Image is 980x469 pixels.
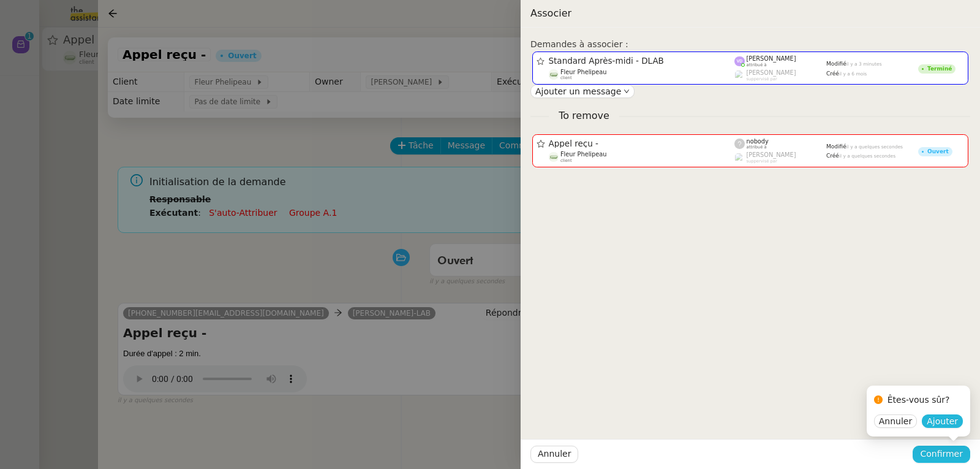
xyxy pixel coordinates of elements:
[747,77,777,82] span: suppervisé par
[549,108,619,124] span: To remove
[747,138,769,145] span: nobody
[846,144,903,150] span: il y a quelques secondes
[927,415,958,427] span: Ajouter
[530,37,970,51] div: Demandes à associer :
[927,149,949,154] div: Ouvert
[560,75,572,80] span: client
[826,153,839,159] span: Créé
[560,151,606,158] span: Fleur Phelipeau
[549,69,559,80] img: 7f9b6497-4ade-4d5b-ae17-2cbe23708554
[549,151,735,163] app-user-detailed-label: client
[734,138,826,150] app-user-label: attribué à
[747,55,796,62] span: [PERSON_NAME]
[747,69,796,76] span: [PERSON_NAME]
[826,143,846,150] span: Modifié
[549,152,559,162] img: 7f9b6497-4ade-4d5b-ae17-2cbe23708554
[888,393,950,407] div: Êtes-vous sûr?
[846,61,882,67] span: il y a 3 minutes
[874,414,917,428] button: Annuler
[538,447,571,461] span: Annuler
[734,55,826,67] app-user-label: attribué à
[734,69,826,82] app-user-label: suppervisé par
[927,66,952,72] div: Terminé
[549,140,735,148] span: Appel reçu -
[879,415,912,427] span: Annuler
[530,85,635,98] button: Ajouter un message
[747,63,767,67] span: attribué à
[747,151,796,158] span: [PERSON_NAME]
[560,69,606,75] span: Fleur Phelipeau
[549,69,735,81] app-user-detailed-label: client
[839,71,867,77] span: il y a 6 mois
[747,159,777,164] span: suppervisé par
[734,56,745,67] img: svg
[922,414,963,428] button: Ajouter
[535,85,621,97] span: Ajouter un message
[826,71,839,77] span: Créé
[913,446,970,463] button: Confirmer
[734,153,745,163] img: users%2FyQfMwtYgTqhRP2YHWHmG2s2LYaD3%2Favatar%2Fprofile-pic.png
[839,153,895,159] span: il y a quelques secondes
[734,70,745,80] img: users%2FyQfMwtYgTqhRP2YHWHmG2s2LYaD3%2Favatar%2Fprofile-pic.png
[734,151,826,164] app-user-label: suppervisé par
[549,57,735,66] span: Standard Après-midi - DLAB
[920,447,963,461] span: Confirmer
[530,7,571,19] span: Associer
[530,446,578,463] button: Annuler
[560,158,572,163] span: client
[826,61,846,67] span: Modifié
[747,145,767,150] span: attribué à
